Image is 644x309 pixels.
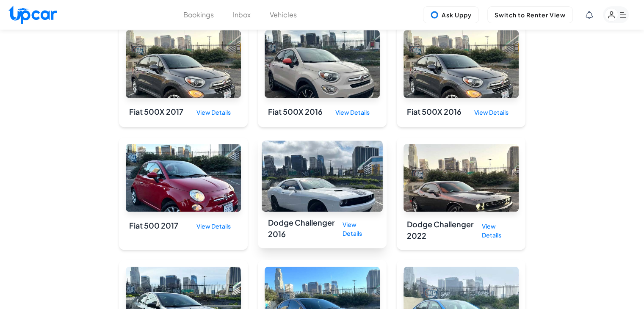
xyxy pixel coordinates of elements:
img: Fiat 500X 2017 [126,30,241,98]
img: Fiat 500X 2016 [265,30,380,98]
div: View Details [475,218,515,243]
img: Fiat 500 2017 [126,144,241,212]
img: Dodge Challenger 2022 [404,144,519,212]
div: View Details [336,217,376,241]
div: Dodge Challenger 2022 [407,218,475,243]
div: Fiat 500 2017 [129,220,178,233]
img: Upcar Logo [8,6,57,24]
div: Fiat 500X 2016 [407,106,462,119]
button: Switch to Renter View [487,6,573,23]
div: View Details [329,105,376,120]
button: Ask Uppy [423,6,479,23]
div: View Details [190,218,238,234]
button: Vehicles [270,10,297,20]
img: Dodge Challenger 2016 [262,141,383,212]
div: Dodge Challenger 2016 [268,217,336,241]
div: Fiat 500X 2016 [268,106,323,119]
div: View Details [467,105,515,120]
button: Inbox [233,10,251,20]
div: View Details [190,105,238,120]
button: Bookings [183,10,214,20]
img: Uppy [430,11,439,19]
div: Fiat 500X 2017 [129,106,183,119]
img: Fiat 500X 2016 [404,30,519,98]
